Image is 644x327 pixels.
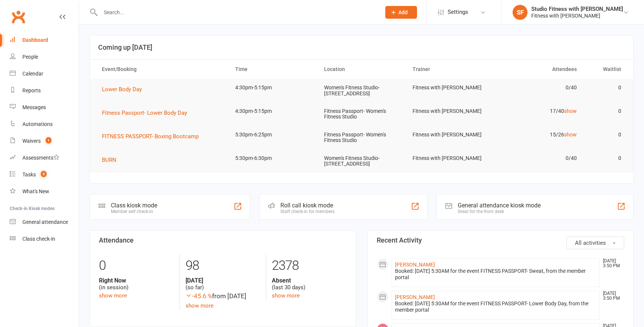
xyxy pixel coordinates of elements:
[395,268,597,281] div: Booked: [DATE] 5:30AM for the event FITNESS PASSPORT- Sweat, from the member portal
[10,149,79,166] a: Assessments
[495,79,584,96] td: 0/40
[395,262,435,268] a: [PERSON_NAME]
[599,259,624,268] time: [DATE] 3:50 PM
[99,277,174,291] div: (in session)
[317,79,406,102] td: Women's Fitness Studio- [STREET_ADDRESS]
[186,302,214,309] a: show more
[575,240,606,246] span: All activities
[186,277,260,291] div: (so far)
[584,79,628,96] td: 0
[272,292,300,299] a: show more
[22,172,36,178] div: Tasks
[406,126,495,144] td: Fitness with [PERSON_NAME]
[41,171,47,177] span: 5
[102,109,187,116] span: Fitness Passport- Lower Body Day
[531,12,623,19] div: Fitness with [PERSON_NAME]
[95,60,228,79] th: Event/Booking
[406,79,495,96] td: Fitness with [PERSON_NAME]
[398,9,408,15] span: Add
[280,209,335,214] div: Staff check-in for members
[186,277,260,284] strong: [DATE]
[406,149,495,167] td: Fitness with [PERSON_NAME]
[272,277,346,284] strong: Absent
[102,155,122,164] button: BURN
[22,188,49,194] div: What's New
[584,126,628,144] td: 0
[98,44,625,51] h3: Coming up [DATE]
[102,85,147,94] button: Lower Body Day
[22,138,41,144] div: Waivers
[10,166,79,183] a: Tasks 5
[10,183,79,200] a: What's New
[22,37,48,43] div: Dashboard
[564,132,577,138] a: show
[102,108,192,117] button: Fitness Passport- Lower Body Day
[99,292,127,299] a: show more
[99,237,347,244] h3: Attendance
[102,133,199,140] span: FITNESS PASSPORT- Boxing Bootcamp
[22,121,53,127] div: Automations
[495,60,584,79] th: Attendees
[186,254,260,277] div: 98
[10,133,79,149] a: Waivers 1
[102,132,204,141] button: FITNESS PASSPORT- Boxing Bootcamp
[22,236,55,242] div: Class check-in
[584,60,628,79] th: Waitlist
[111,202,157,209] div: Class kiosk mode
[564,108,577,114] a: show
[10,214,79,231] a: General attendance kiosk mode
[228,102,317,120] td: 4:30pm-5:15pm
[385,6,417,19] button: Add
[584,149,628,167] td: 0
[111,209,157,214] div: Member self check-in
[458,209,541,214] div: Great for the front desk
[102,86,142,93] span: Lower Body Day
[228,126,317,144] td: 5:30pm-6:25pm
[10,65,79,82] a: Calendar
[9,7,28,26] a: Clubworx
[513,5,528,20] div: SF
[495,149,584,167] td: 0/40
[317,60,406,79] th: Location
[186,291,260,301] div: from [DATE]
[599,291,624,301] time: [DATE] 3:50 PM
[317,102,406,126] td: Fitness Passport- Women's Fitness Studio
[406,60,495,79] th: Trainer
[10,99,79,116] a: Messages
[566,237,624,249] button: All activities
[10,231,79,247] a: Class kiosk mode
[531,6,623,12] div: Studio Fitness with [PERSON_NAME]
[272,277,346,291] div: (last 30 days)
[448,4,468,21] span: Settings
[99,277,174,284] strong: Right Now
[10,82,79,99] a: Reports
[228,149,317,167] td: 5:30pm-6:30pm
[377,237,625,244] h3: Recent Activity
[272,254,346,277] div: 2378
[22,219,68,225] div: General attendance
[10,49,79,65] a: People
[186,292,212,300] span: -45.6 %
[22,71,43,77] div: Calendar
[102,157,116,163] span: BURN
[395,294,435,300] a: [PERSON_NAME]
[317,126,406,149] td: Fitness Passport- Women's Fitness Studio
[495,126,584,144] td: 15/26
[10,116,79,133] a: Automations
[406,102,495,120] td: Fitness with [PERSON_NAME]
[228,60,317,79] th: Time
[99,254,174,277] div: 0
[98,7,376,18] input: Search...
[22,87,41,93] div: Reports
[22,155,59,161] div: Assessments
[317,149,406,173] td: Women's Fitness Studio- [STREET_ADDRESS]
[228,79,317,96] td: 4:30pm-5:15pm
[46,137,52,144] span: 1
[584,102,628,120] td: 0
[458,202,541,209] div: General attendance kiosk mode
[22,104,46,110] div: Messages
[495,102,584,120] td: 17/40
[22,54,38,60] div: People
[395,300,597,313] div: Booked: [DATE] 5:30AM for the event FITNESS PASSPORT- Lower Body Day, from the member portal
[280,202,335,209] div: Roll call kiosk mode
